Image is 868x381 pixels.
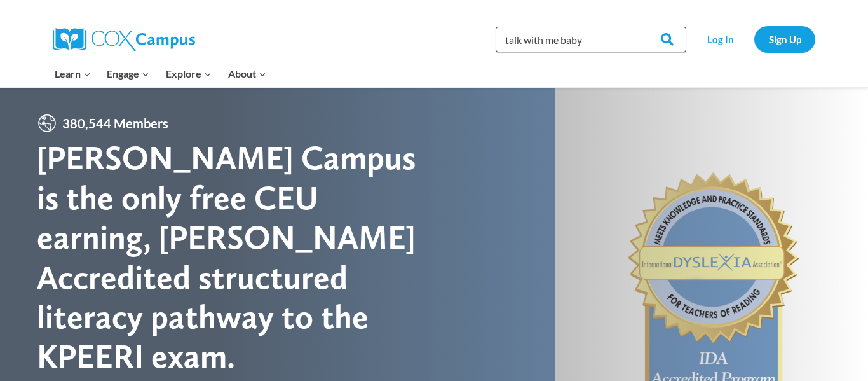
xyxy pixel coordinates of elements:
span: 380,544 Members [57,113,173,134]
button: Child menu of Learn [46,60,99,87]
input: Search Cox Campus [496,27,686,52]
button: Child menu of Explore [158,60,220,87]
button: Child menu of About [220,60,275,87]
nav: Primary Navigation [46,60,274,87]
a: Sign Up [754,26,815,52]
button: Child menu of Engage [99,60,158,87]
nav: Secondary Navigation [693,26,815,52]
a: Log In [693,26,748,52]
img: Cox Campus [53,28,195,51]
div: [PERSON_NAME] Campus is the only free CEU earning, [PERSON_NAME] Accredited structured literacy p... [37,138,434,376]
